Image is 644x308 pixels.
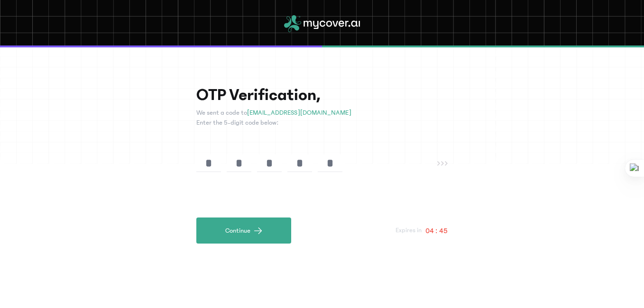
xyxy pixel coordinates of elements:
[247,109,351,117] span: [EMAIL_ADDRESS][DOMAIN_NAME]
[196,217,291,244] button: Continue
[396,226,422,236] p: Expires in
[196,108,448,118] p: We sent a code to
[196,85,448,104] h1: OTP Verification,
[196,118,448,128] p: Enter the 5-digit code below:
[425,225,448,236] p: 04 : 45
